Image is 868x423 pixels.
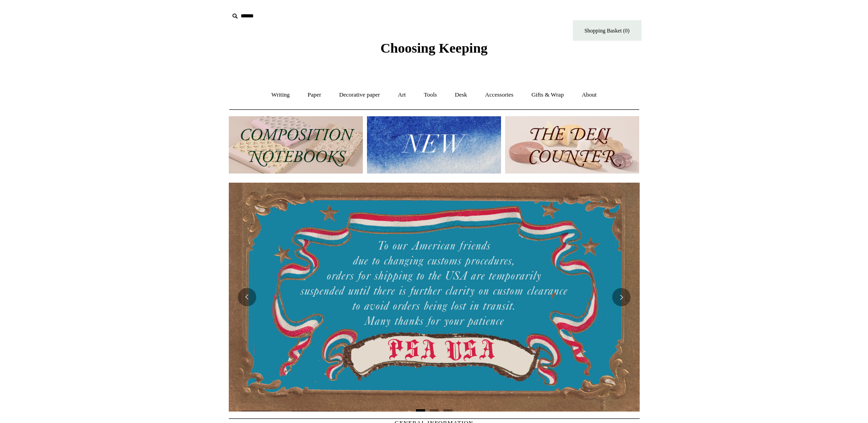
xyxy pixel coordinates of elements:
[229,183,640,412] img: USA PSA .jpg__PID:33428022-6587-48b7-8b57-d7eefc91f15a
[299,83,329,107] a: Paper
[380,40,487,55] span: Choosing Keeping
[331,83,388,107] a: Decorative paper
[477,83,522,107] a: Accessories
[416,409,425,412] button: Page 1
[573,83,605,107] a: About
[415,83,445,107] a: Tools
[390,83,414,107] a: Art
[447,83,475,107] a: Desk
[573,20,642,41] a: Shopping Basket (0)
[430,409,439,412] button: Page 2
[263,83,298,107] a: Writing
[380,48,487,54] a: Choosing Keeping
[238,288,256,306] button: Previous
[443,409,453,412] button: Page 3
[505,116,639,174] img: The Deli Counter
[367,116,501,174] img: New.jpg__PID:f73bdf93-380a-4a35-bcfe-7823039498e1
[612,288,631,306] button: Next
[229,116,363,174] img: 202302 Composition ledgers.jpg__PID:69722ee6-fa44-49dd-a067-31375e5d54ec
[523,83,572,107] a: Gifts & Wrap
